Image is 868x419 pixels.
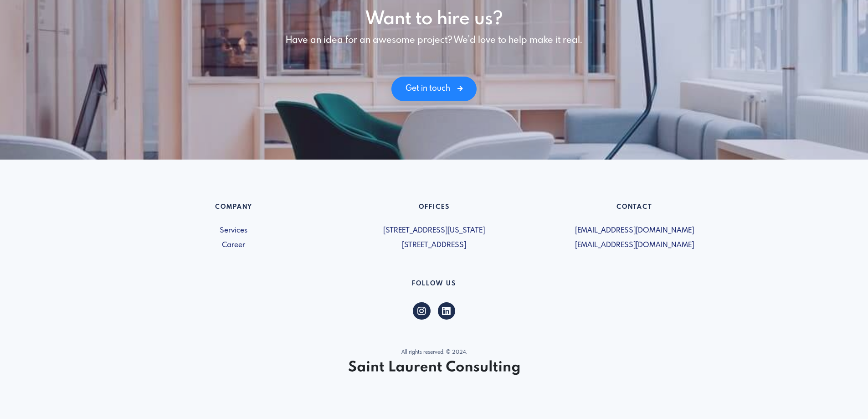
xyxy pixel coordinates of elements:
span: [STREET_ADDRESS][US_STATE] [339,225,529,236]
p: Have an idea for an awesome project? We'd love to help make it real. [139,34,729,47]
span: [STREET_ADDRESS] [339,240,529,251]
p: All rights reserved. © 2024. [139,349,729,357]
a: Get in touch [391,77,477,101]
h6: Offices [339,203,529,215]
span: [EMAIL_ADDRESS][DOMAIN_NAME] [540,240,729,251]
span: [EMAIL_ADDRESS][DOMAIN_NAME] [540,225,729,236]
a: Career [139,240,329,251]
a: Services [139,225,329,236]
h6: Follow US [139,280,729,291]
h6: Contact [540,203,729,215]
h6: Company [139,203,329,215]
h1: Want to hire us? [139,8,729,30]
